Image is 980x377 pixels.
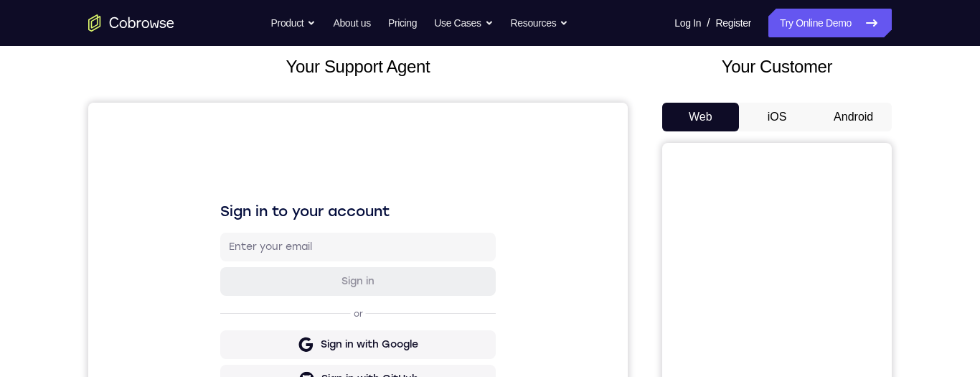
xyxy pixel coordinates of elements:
div: Sign in with Intercom [227,304,336,318]
span: / [707,14,710,32]
a: Log In [674,9,701,37]
button: Sign in with Zendesk [132,331,407,360]
button: Sign in [132,164,407,193]
button: Sign in with Intercom [132,297,407,325]
p: or [263,205,278,217]
button: Product [271,9,316,37]
a: Register [716,9,751,37]
button: Use Cases [434,9,493,37]
button: Sign in with GitHub [132,262,407,291]
a: Try Online Demo [768,9,892,37]
button: Android [815,103,892,131]
a: Go to the home page [88,14,174,32]
a: Pricing [388,9,417,37]
button: Resources [511,9,569,37]
button: iOS [739,103,816,131]
input: Enter your email [141,137,399,152]
div: Sign in with Google [232,235,330,249]
div: Sign in with GitHub [233,269,330,284]
button: Sign in with Google [132,228,407,256]
a: About us [333,9,370,37]
h2: Your Customer [662,54,892,80]
div: Sign in with Zendesk [229,338,334,353]
button: Web [662,103,739,131]
h2: Your Support Agent [88,54,628,80]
